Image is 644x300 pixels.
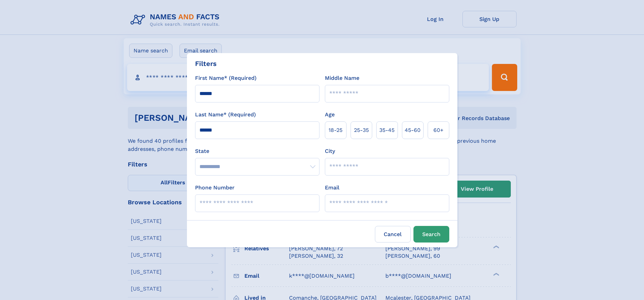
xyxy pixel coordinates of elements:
label: First Name* (Required) [195,74,257,82]
div: Filters [195,59,217,69]
label: Middle Name [325,74,359,82]
button: Search [413,226,449,243]
label: Last Name* (Required) [195,111,256,119]
span: 45‑60 [405,126,421,134]
label: Age [325,111,335,119]
label: Phone Number [195,184,235,192]
span: 35‑45 [379,126,395,134]
label: Cancel [375,226,411,243]
label: Email [325,184,339,192]
span: 25‑35 [354,126,369,134]
label: City [325,147,335,155]
span: 60+ [433,126,444,134]
span: 18‑25 [329,126,342,134]
label: State [195,147,319,155]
